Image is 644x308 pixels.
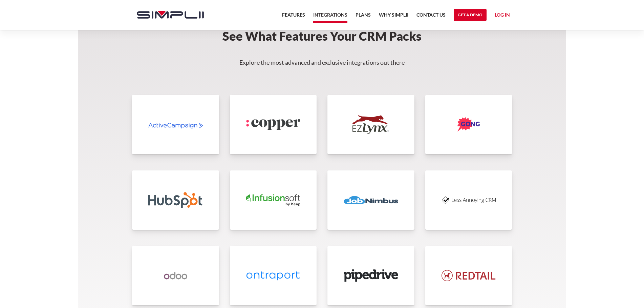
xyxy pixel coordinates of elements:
a: Integrations [313,11,347,23]
a: Log in [495,11,510,21]
a: Why Simplii [379,11,408,23]
h2: See What Features Your CRM Packs [130,30,514,42]
img: Simplii [137,11,204,19]
a: Get a Demo [454,9,487,21]
p: Explore the most advanced and exclusive integrations out there [130,58,514,66]
a: Features [282,11,305,23]
a: Plans [356,11,371,23]
a: Contact US [416,11,446,23]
